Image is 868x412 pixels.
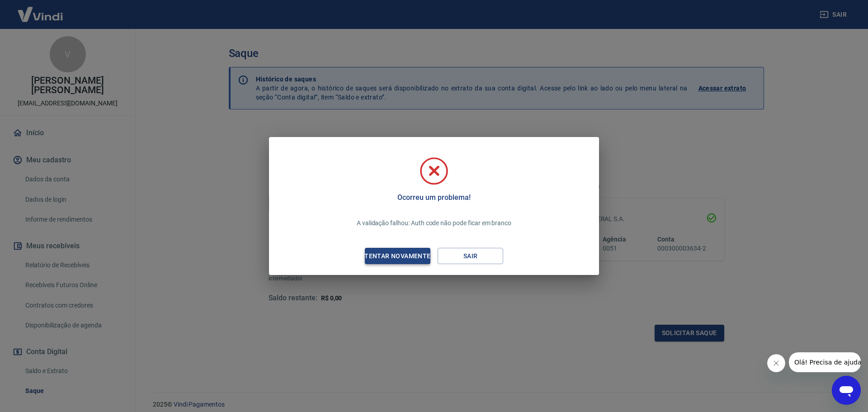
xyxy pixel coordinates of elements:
span: Olá! Precisa de ajuda? [5,6,76,14]
p: A validação falhou: Auth code não pode ficar em branco [357,218,511,228]
button: Tentar novamente [365,248,430,265]
iframe: Botão para abrir a janela de mensagens [832,376,861,405]
iframe: Fechar mensagem [767,354,785,372]
button: Sair [438,248,503,265]
iframe: Mensagem da empresa [789,352,861,372]
h5: Ocorreu um problema! [397,193,470,202]
div: Tentar novamente [354,251,441,262]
